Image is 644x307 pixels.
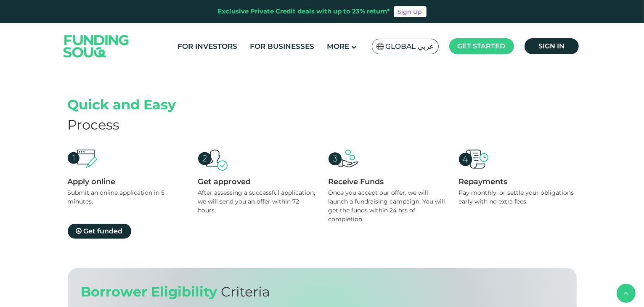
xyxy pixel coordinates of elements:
[459,177,577,186] div: Repayments
[459,150,488,169] img: repayments
[68,177,186,186] div: Apply online
[175,40,239,53] a: For Investors
[198,177,316,186] div: Get approved
[248,40,316,53] a: For Businesses
[376,43,384,50] img: SA Flag
[198,150,228,171] img: get approved
[329,188,446,224] div: Once you accept our offer, we will launch a fundraising campaign. You will get the funds within 2...
[459,188,577,206] div: Pay monthly, or settle your obligations early with no extra fees.
[218,7,390,16] div: Exclusive Private Credit deals with up to 23% return*
[68,115,577,135] div: Process
[84,227,123,235] span: Get funded
[386,42,434,51] span: Global عربي
[221,283,270,300] span: Criteria
[525,38,579,54] a: Sign in
[68,188,186,206] div: Submit an online application in 5 minutes.
[81,283,217,300] span: Borrower Eligibility
[329,150,358,168] img: receive funds
[458,42,506,50] span: Get started
[68,224,131,239] a: Get funded
[55,25,138,68] img: Logo
[538,42,564,50] span: Sign in
[68,150,97,168] img: apply online
[329,177,446,186] div: Receive Funds
[327,42,349,50] span: More
[394,6,427,17] a: Sign Up
[68,95,577,115] div: Quick and Easy
[617,284,636,303] button: back
[198,188,316,215] div: After assessing a successful application, we will send you an offer within 72 hours.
